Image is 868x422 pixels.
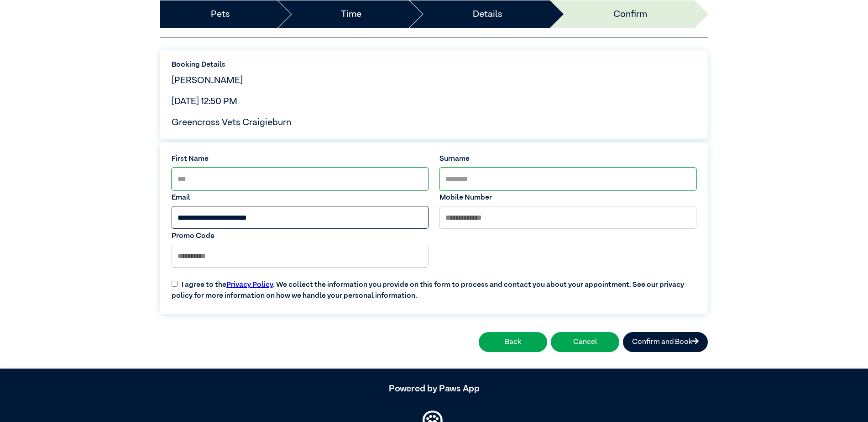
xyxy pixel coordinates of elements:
label: Promo Code [172,231,429,242]
label: First Name [172,153,429,164]
label: Surname [439,153,696,164]
label: I agree to the . We collect the information you provide on this form to process and contact you a... [166,272,702,301]
input: I agree to thePrivacy Policy. We collect the information you provide on this form to process and ... [172,281,178,287]
span: [PERSON_NAME] [172,76,243,85]
h5: Powered by Paws App [160,383,708,394]
a: Privacy Policy [226,281,273,289]
label: Email [172,192,429,203]
label: Mobile Number [439,192,696,203]
span: Greencross Vets Craigieburn [172,118,291,127]
span: [DATE] 12:50 PM [172,97,237,106]
button: Back [479,332,547,352]
a: Details [473,7,502,21]
label: Booking Details [172,59,696,70]
a: Time [341,7,361,21]
button: Cancel [551,332,619,352]
button: Confirm and Book [623,332,708,352]
a: Pets [211,7,230,21]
